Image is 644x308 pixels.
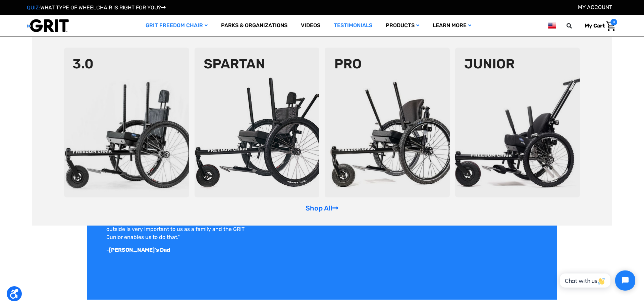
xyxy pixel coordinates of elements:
[379,15,426,37] a: Products
[27,19,69,33] img: GRIT All-Terrain Wheelchair and Mobility Equipment
[426,15,478,37] a: Learn More
[610,19,617,25] span: 0
[548,21,556,30] img: us.png
[106,247,170,253] strong: -[PERSON_NAME]'s Dad
[96,27,132,34] span: Phone Number
[306,204,338,212] a: Shop All
[106,210,258,240] span: "We were so thrilled with the introduction of the GRIT Junior. It came at exactly the right momen...
[580,19,617,33] a: Cart with 0 items
[578,4,612,10] a: Account
[570,19,580,33] input: Search
[606,21,615,31] img: Cart
[294,15,327,37] a: Videos
[325,48,450,197] img: pro-chair.png
[27,4,40,11] span: QUIZ:
[64,48,189,197] img: 3point0.png
[27,4,166,11] a: QUIZ:WHAT TYPE OF WHEELCHAIR IS RIGHT FOR YOU?
[552,265,641,296] iframe: Tidio Chat
[139,15,214,37] a: GRIT Freedom Chair
[327,15,379,37] a: Testimonials
[214,15,294,37] a: Parks & Organizations
[195,48,320,197] img: spartan2.png
[585,22,605,29] span: My Cart
[455,48,580,197] img: junior-chair.png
